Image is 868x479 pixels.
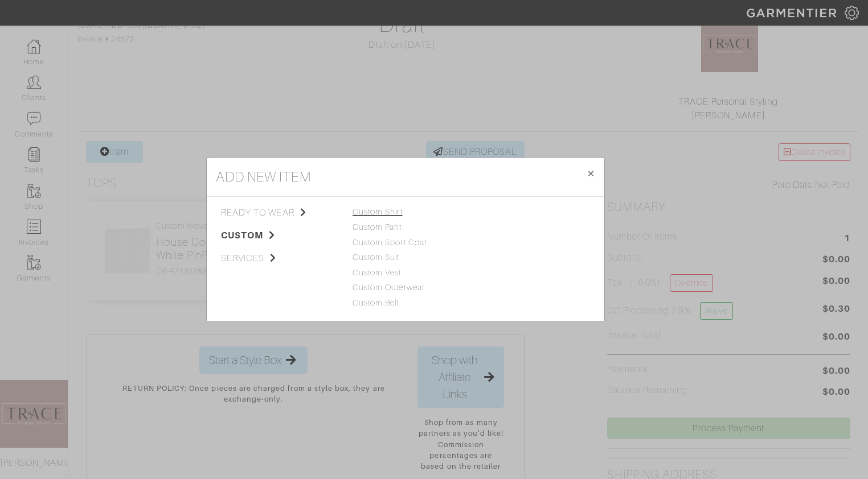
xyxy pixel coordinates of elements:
a: Custom Suit [353,253,400,262]
a: Custom Shirt [353,207,403,216]
span: custom [221,229,335,242]
a: Custom Sport Coat [353,238,427,247]
a: Custom Vest [353,268,402,277]
span: × [587,166,595,181]
a: Custom Belt [353,298,399,307]
h4: add new item [216,167,311,187]
span: ready to wear [221,206,335,220]
a: Custom Outerwear [353,283,425,292]
span: services [221,251,335,265]
a: Custom Pant [353,222,402,232]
